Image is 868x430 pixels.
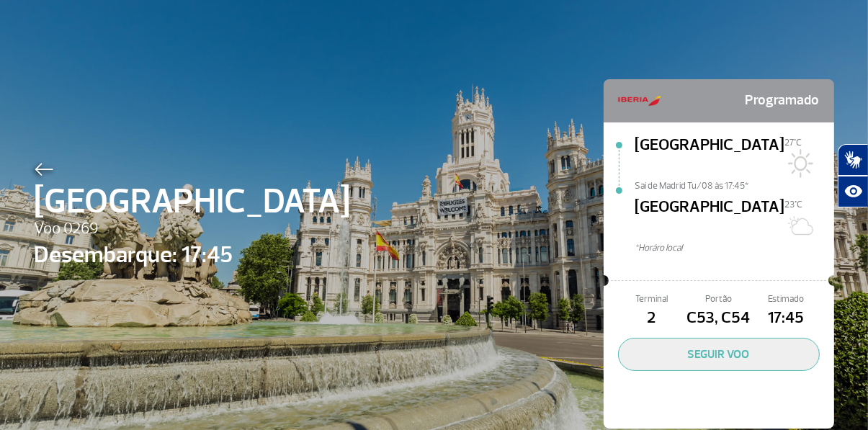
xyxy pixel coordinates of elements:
span: Voo 0269 [35,217,351,241]
span: *Horáro local [635,241,834,255]
span: 27°C [784,137,802,148]
img: Sol com muitas nuvens [784,211,813,240]
span: [GEOGRAPHIC_DATA] [635,195,784,241]
div: Plugin de acessibilidade da Hand Talk. [838,144,868,207]
img: Sol [784,149,813,178]
span: Estimado [752,292,819,306]
span: [GEOGRAPHIC_DATA] [35,176,351,228]
span: 17:45 [752,306,819,331]
span: Terminal [618,292,685,306]
span: Programado [746,86,820,115]
span: 2 [618,306,685,331]
span: [GEOGRAPHIC_DATA] [635,133,784,179]
button: SEGUIR VOO [618,338,820,371]
span: C53, C54 [685,306,752,331]
span: Desembarque: 17:45 [35,238,351,272]
span: Portão [685,292,752,306]
button: Abrir tradutor de língua de sinais. [838,144,868,176]
span: 23°C [784,199,802,210]
button: Abrir recursos assistivos. [838,176,868,207]
span: Sai de Madrid Tu/08 às 17:45* [635,179,834,189]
